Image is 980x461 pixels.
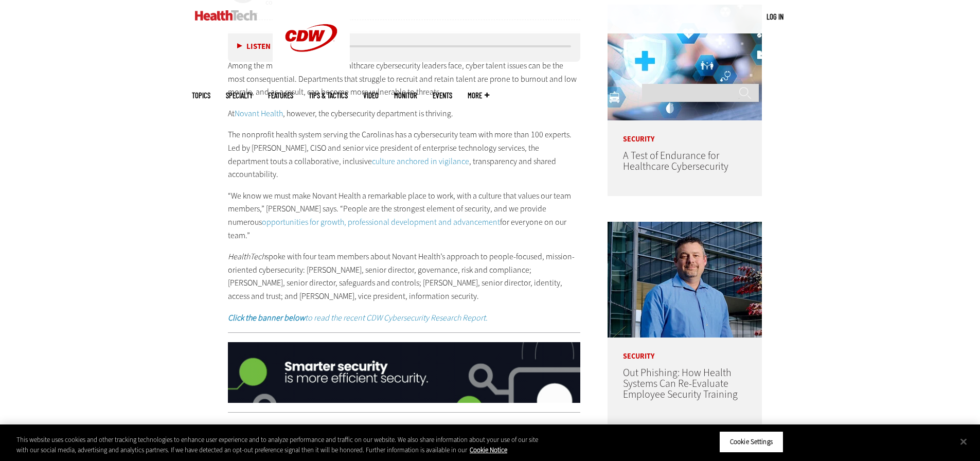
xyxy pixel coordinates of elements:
[228,189,581,242] p: “We know we must make Novant Health a remarkable place to work, with a culture that values our te...
[228,312,305,323] strong: Click the banner below
[372,156,469,167] a: culture anchored in vigilance
[608,338,762,360] p: Security
[235,108,283,119] a: Novant Health
[228,312,488,323] a: Click the banner belowto read the recent CDW Cybersecurity Research Report.
[228,250,581,303] p: spoke with four team members about Novant Health’s approach to people-focused, mission-oriented c...
[433,92,452,99] a: Events
[468,92,489,99] span: More
[16,435,539,455] div: This website uses cookies and other tracking technologies to enhance user experience and to analy...
[767,12,783,21] a: Log in
[470,446,507,454] a: More information about your privacy
[363,92,379,99] a: Video
[228,342,581,403] img: x_security_q325_animated_click_desktop_03
[228,251,265,262] em: HealthTech
[273,68,350,79] a: CDW
[228,128,581,181] p: The nonprofit health system serving the Carolinas has a cybersecurity team with more than 100 exp...
[226,92,253,99] span: Specialty
[767,11,783,22] div: User menu
[192,92,210,99] span: Topics
[608,120,762,143] p: Security
[623,149,728,173] a: A Test of Endurance for Healthcare Cybersecurity
[228,312,488,323] em: to read the recent CDW Cybersecurity Research Report.
[268,92,293,99] a: Features
[623,366,738,401] a: Out Phishing: How Health Systems Can Re-Evaluate Employee Security Training
[394,92,417,99] a: MonITor
[952,430,975,453] button: Close
[719,431,783,453] button: Cookie Settings
[228,107,581,120] p: At , however, the cybersecurity department is thriving.
[309,92,348,99] a: Tips & Tactics
[608,222,762,338] img: Scott Currie
[262,217,500,227] a: opportunities for growth, professional development and advancement
[195,10,257,21] img: Home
